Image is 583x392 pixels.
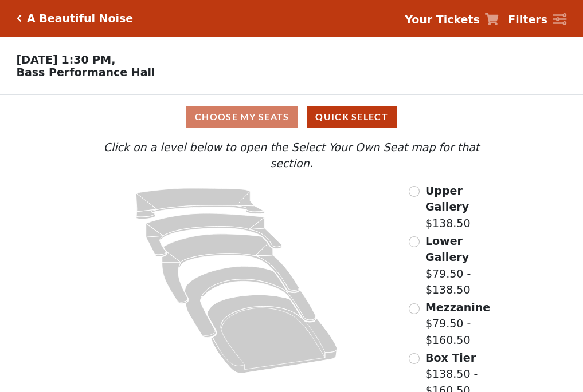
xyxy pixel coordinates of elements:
[508,13,547,26] strong: Filters
[81,139,502,172] p: Click on a level below to open the Select Your Own Seat map for that section.
[405,13,480,26] strong: Your Tickets
[508,11,566,28] a: Filters
[425,235,469,264] span: Lower Gallery
[307,106,397,128] button: Quick Select
[425,301,490,314] span: Mezzanine
[425,351,476,364] span: Box Tier
[136,188,265,219] path: Upper Gallery - Seats Available: 250
[146,213,282,256] path: Lower Gallery - Seats Available: 20
[208,295,338,373] path: Orchestra / Parterre Circle - Seats Available: 19
[425,233,502,298] label: $79.50 - $138.50
[27,12,133,25] h5: A Beautiful Noise
[17,14,22,22] a: Click here to go back to filters
[405,11,499,28] a: Your Tickets
[425,299,502,349] label: $79.50 - $160.50
[425,184,469,213] span: Upper Gallery
[425,183,502,232] label: $138.50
